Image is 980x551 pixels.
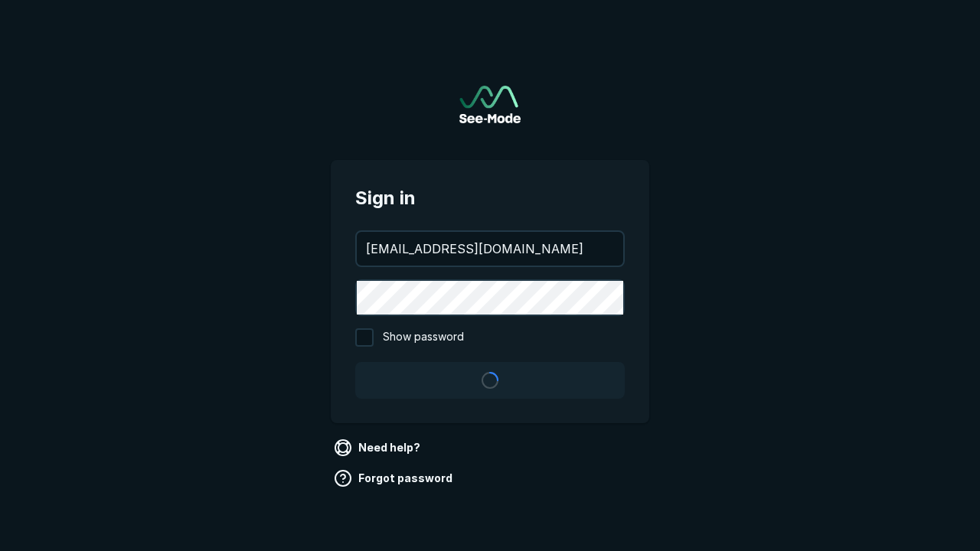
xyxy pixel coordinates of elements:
span: Sign in [355,184,625,212]
a: Need help? [331,435,426,460]
input: your@email.com [357,232,623,266]
img: See-Mode Logo [459,86,521,123]
a: Go to sign in [459,86,521,123]
a: Forgot password [331,466,459,491]
span: Show password [383,328,464,347]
